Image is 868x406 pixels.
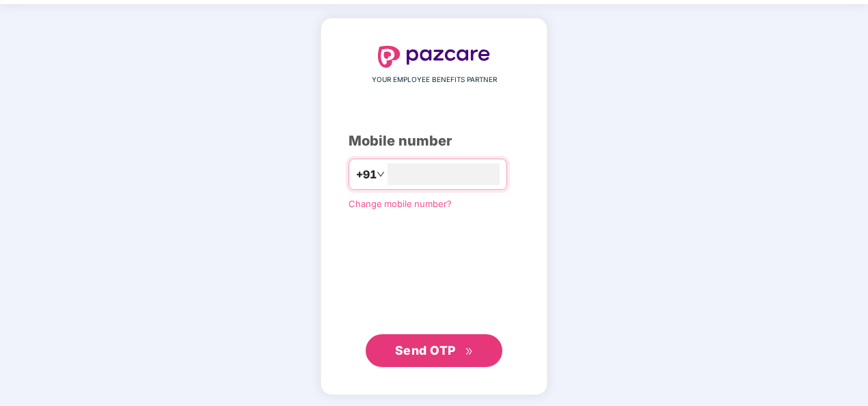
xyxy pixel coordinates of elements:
[366,334,502,367] button: Send OTPdouble-right
[377,170,385,178] span: down
[356,166,377,183] span: +91
[372,75,497,85] span: YOUR EMPLOYEE BENEFITS PARTNER
[395,343,456,357] span: Send OTP
[378,46,490,68] img: logo
[349,131,519,152] div: Mobile number
[465,347,474,356] span: double-right
[349,198,452,209] a: Change mobile number?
